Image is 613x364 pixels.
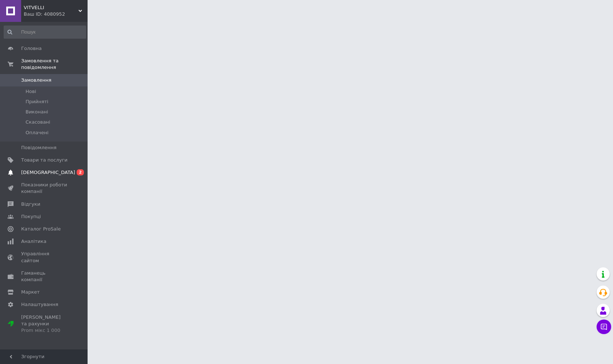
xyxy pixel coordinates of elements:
[21,58,88,71] span: Замовлення та повідомлення
[21,182,68,195] span: Показники роботи компанії
[26,129,49,136] span: Оплачені
[21,327,68,334] div: Prom мікс 1 000
[21,226,61,232] span: Каталог ProSale
[21,238,46,245] span: Аналітика
[4,26,86,39] input: Пошук
[21,270,68,283] span: Гаманець компанії
[26,119,50,125] span: Скасовані
[21,157,68,163] span: Товари та послуги
[21,144,57,151] span: Повідомлення
[21,45,42,52] span: Головна
[21,301,58,308] span: Налаштування
[26,88,36,95] span: Нові
[21,314,68,334] span: [PERSON_NAME] та рахунки
[21,201,40,208] span: Відгуки
[77,169,84,175] span: 2
[21,289,40,295] span: Маркет
[26,98,48,105] span: Прийняті
[24,4,78,11] span: VITVELLI
[21,251,68,264] span: Управління сайтом
[21,169,75,176] span: [DEMOGRAPHIC_DATA]
[21,77,51,84] span: Замовлення
[21,213,41,220] span: Покупці
[597,320,611,334] button: Чат з покупцем
[24,11,88,18] div: Ваш ID: 4080952
[26,109,48,115] span: Виконані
